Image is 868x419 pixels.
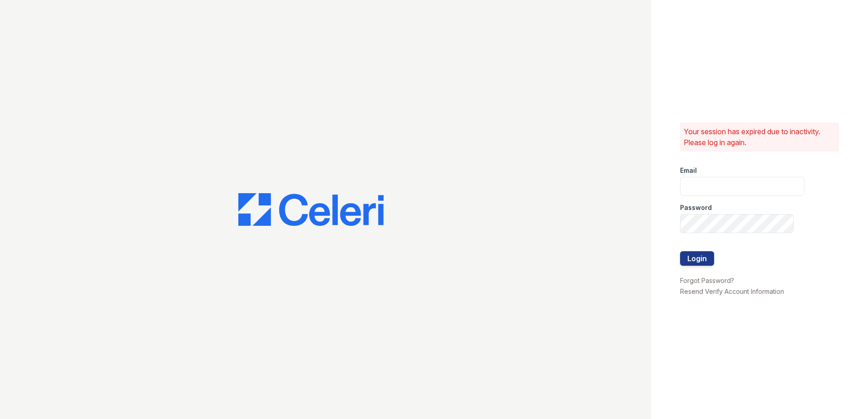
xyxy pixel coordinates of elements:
[680,251,714,266] button: Login
[684,126,835,148] p: Your session has expired due to inactivity. Please log in again.
[680,287,784,295] a: Resend Verify Account Information
[680,203,712,212] label: Password
[680,277,734,284] a: Forgot Password?
[238,193,384,226] img: CE_Logo_Blue-a8612792a0a2168367f1c8372b55b34899dd931a85d93a1a3d3e32e68fde9ad4.png
[680,166,697,175] label: Email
